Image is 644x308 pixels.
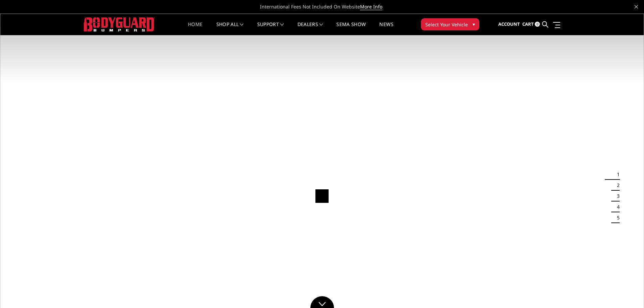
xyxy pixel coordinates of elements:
a: SEMA Show [336,22,366,35]
button: Select Your Vehicle [421,18,479,30]
a: shop all [216,22,244,35]
button: 5 of 5 [613,212,620,223]
a: Dealers [297,22,323,35]
a: Cart 0 [522,15,540,33]
span: ▾ [473,21,475,28]
span: Cart [522,21,534,27]
a: Support [257,22,284,35]
a: News [379,22,393,35]
button: 2 of 5 [613,180,620,191]
button: 4 of 5 [613,202,620,212]
span: Account [498,21,520,27]
span: 0 [535,22,540,27]
a: Home [188,22,202,35]
button: 3 of 5 [613,191,620,202]
a: Click to Down [310,296,334,308]
button: 1 of 5 [613,169,620,180]
a: Account [498,15,520,33]
a: More Info [360,3,382,10]
span: Select Your Vehicle [425,21,468,28]
img: BODYGUARD BUMPERS [84,17,155,31]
